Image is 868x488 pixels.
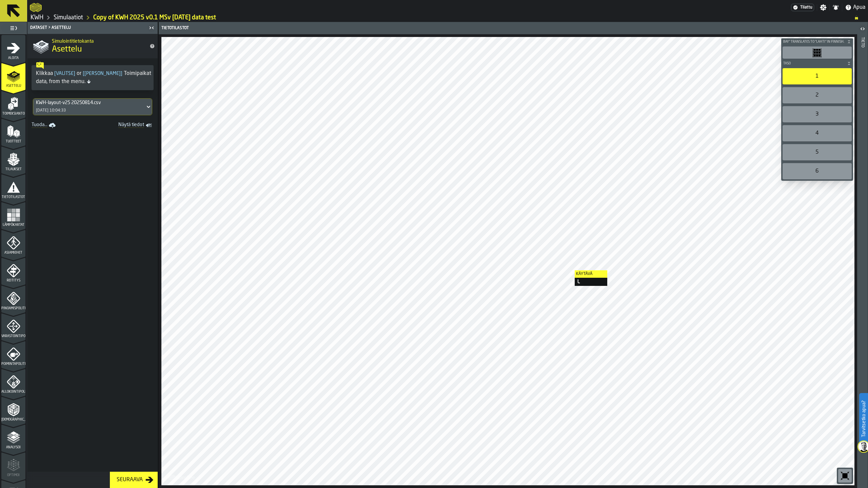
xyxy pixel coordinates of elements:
label: button-toggle-Apua [842,3,868,12]
span: Pinoamispolitiikka [1,307,25,310]
div: 1 [783,68,852,84]
span: Allokointipolitiikka [1,390,25,394]
div: button-toolbar-undefined [781,67,853,86]
span: [ [83,71,84,76]
label: button-toggle-Sulje minut [147,24,156,32]
span: ] [121,71,122,76]
span: Tuotteet [1,140,25,143]
div: DropdownMenuValue-c96e0dc0-6ed6-48ee-a4c9-5ee51a20defd[DATE] 10:04:33 [33,98,152,115]
span: [ [54,71,56,76]
div: button-toolbar-undefined [781,86,853,105]
div: 5 [783,144,852,160]
span: Bay" translates to "lahti" in Finnish. [782,40,846,44]
a: toggle-dataset-table-Näytä tiedot [95,121,156,130]
header: Dataset > Asettelu [27,22,158,34]
div: button-toolbar-undefined [781,143,853,162]
span: Asiamiehet [1,251,25,255]
label: Tarvitsetko apua? [860,394,867,444]
a: link-to-/wh/i/4fb45246-3b77-4bb5-b880-c337c3c5facb/simulations/44d329b5-4022-452b-969b-9b8e1542868c [93,14,216,21]
div: 6 [783,163,852,179]
h2: Sub Title [52,37,144,44]
div: button-toolbar-undefined [781,162,853,181]
div: Dataset > Asettelu [29,25,147,30]
div: Menu-tilaus [791,4,814,11]
a: link-to-/wh/i/4fb45246-3b77-4bb5-b880-c337c3c5facb [31,14,43,21]
div: L [575,278,607,286]
div: [DATE] 10:04:33 [36,108,66,113]
li: menu Optimoi [1,452,25,479]
div: DropdownMenuValue-c96e0dc0-6ed6-48ee-a4c9-5ee51a20defd [36,100,142,105]
label: button-toggle-Ilmoitukset [830,4,842,11]
li: menu Lämpökartat [1,202,25,229]
li: menu Reititys [1,257,25,285]
div: button-toolbar-undefined [781,45,853,60]
span: Poimintapolitiikka [1,362,25,366]
label: button-toggle-Asetukset [817,4,829,11]
div: title-Asettelu [27,34,158,58]
li: menu Toimeksianto [1,91,25,118]
li: menu Asettelu [1,63,25,90]
span: Toimeksianto [1,112,25,116]
li: menu Tilaukset [1,146,25,173]
li: menu Vaatimustenmukaisuus [1,396,25,424]
span: Apua [853,3,865,12]
a: logo-header [163,470,201,484]
li: menu Tietotilastot [1,174,25,201]
div: Klikkaa or Toimipaikat data, from the menu. [36,70,149,86]
span: Optimoi [1,473,25,477]
li: menu Tuotteet [1,118,25,145]
button: button-Seuraava [110,472,158,488]
div: button-toolbar-undefined [781,105,853,124]
span: Reititys [1,279,25,282]
label: button-toggle-Toggle Täydellinen valikko [1,23,25,33]
li: menu Varastointipolitiikka [1,313,25,340]
div: 3 [783,106,852,122]
div: 4 [783,125,852,141]
span: Analysoi [1,446,25,449]
header: Tieto [857,22,868,488]
span: Aloita [1,56,25,60]
span: Lämpökartat [1,223,25,227]
label: button-toggle-Avaa [858,23,867,36]
span: Valitse [53,71,77,76]
li: menu Poimintapolitiikka [1,341,25,368]
div: Tietotilastot [160,26,509,31]
li: menu Aloita [1,35,25,62]
svg: Nollaa zoomaus ja sijainti [840,470,850,481]
span: Taso [782,62,846,65]
a: link-to-/wh/i/4fb45246-3b77-4bb5-b880-c337c3c5facb [54,14,83,21]
a: link-to-/wh/i/4fb45246-3b77-4bb5-b880-c337c3c5facb/import/layout/ [29,121,60,130]
a: link-to-/wh/i/4fb45246-3b77-4bb5-b880-c337c3c5facb/settings/billing [791,4,814,11]
span: Tilaukset [1,168,25,171]
div: 2 [783,87,852,103]
button: button- [781,60,853,67]
span: Asettelu [52,44,82,55]
div: Seuraava [114,476,145,484]
button: button- [781,38,853,45]
span: ] [74,71,75,76]
nav: Breadcrumb [30,14,865,22]
span: Asettelu [1,84,25,88]
li: menu Allokointipolitiikka [1,369,25,396]
span: Varastointipolitiikka [1,334,25,338]
a: logo-header [30,1,42,14]
div: Tieto [860,36,865,486]
span: [DEMOGRAPHIC_DATA] [1,418,25,422]
span: Tilattu [800,5,812,10]
label: Käytävä [575,270,607,278]
div: button-toolbar-undefined [781,124,853,143]
div: button-toolbar-undefined [837,468,853,484]
li: menu Analysoi [1,424,25,451]
span: Tietotilastot [1,195,25,199]
header: Tietotilastot [159,22,857,34]
span: [PERSON_NAME] [81,71,124,76]
li: menu Pinoamispolitiikka [1,285,25,312]
li: menu Asiamiehet [1,230,25,257]
span: Näytä tiedot [98,122,144,129]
